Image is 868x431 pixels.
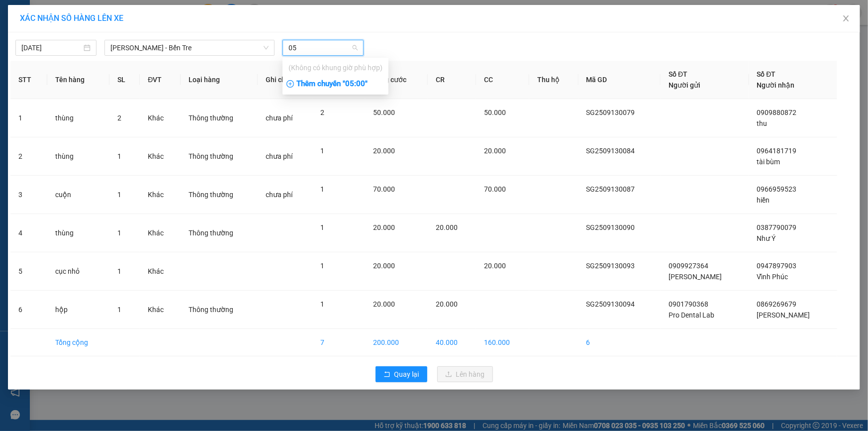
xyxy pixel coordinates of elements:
input: 14/09/2025 [21,42,82,53]
span: [PERSON_NAME] [669,273,722,281]
span: SG2509130087 [586,185,635,193]
td: 6 [10,291,47,329]
span: 0387790079 [757,223,797,231]
td: Thông thường [181,99,258,137]
span: SG2509130084 [586,147,635,155]
td: 160.000 [476,329,529,356]
span: 20.000 [373,223,395,231]
td: 7 [312,329,365,356]
span: 20.000 [373,147,395,155]
span: Quay lại [394,369,419,380]
span: 20.000 [484,147,506,155]
span: 2 [320,108,324,116]
td: Khác [140,291,181,329]
span: 1 [320,185,324,193]
td: 4 [10,214,47,252]
span: 0901790368 [669,300,708,308]
td: 1 [10,99,47,137]
span: 0909880872 [757,108,797,116]
span: 1 [320,262,324,270]
span: 20.000 [373,300,395,308]
th: ĐVT [140,61,181,99]
th: Mã GD [579,61,661,99]
span: 1 [320,300,324,308]
span: Như Ý [757,234,776,242]
td: thùng [47,214,109,252]
td: Thông thường [181,137,258,176]
td: 5 [10,252,47,291]
span: 1 [117,191,121,199]
span: Người nhận [757,81,795,89]
button: Close [832,5,860,33]
td: 6 [579,329,661,356]
td: cục nhỏ [47,252,109,291]
span: 1 [117,152,121,160]
span: 0947897903 [757,262,797,270]
span: 0869269679 [757,300,797,308]
span: Nhận: [116,9,140,20]
span: 1 [117,267,121,275]
th: Tên hàng [47,61,109,99]
span: Pro Dental Lab [669,311,714,319]
span: chưa phí [266,152,292,160]
th: Ghi chú [258,61,312,99]
td: Khác [140,137,181,176]
th: Thu hộ [529,61,578,99]
td: Thông thường [181,291,258,329]
span: 1 [320,223,324,231]
td: hộp [47,291,109,329]
th: Tổng cước [365,61,428,99]
th: STT [10,61,47,99]
th: Loại hàng [181,61,258,99]
div: 250.000 [7,63,111,75]
div: [GEOGRAPHIC_DATA] [8,8,109,31]
td: Khác [140,252,181,291]
span: 1 [117,306,121,314]
td: Khác [140,214,181,252]
td: 2 [10,137,47,176]
span: 70.000 [373,185,395,193]
span: Số ĐT [757,70,776,78]
td: Khác [140,99,181,137]
div: 0388516360 [116,32,196,46]
td: cuộn [47,176,109,214]
span: SG2509130090 [586,223,635,231]
span: 50.000 [373,108,395,116]
div: Thêm chuyến " 05:00 " [283,76,388,93]
span: plus-circle [287,80,294,88]
span: close [842,14,850,22]
div: 0908969757 [8,43,109,57]
td: thùng [47,137,109,176]
td: 40.000 [428,329,476,356]
span: 0966959523 [757,185,797,193]
span: Vĩnh Phúc [757,273,788,281]
span: 0909927364 [669,262,708,270]
span: rollback [384,371,390,379]
td: Thông thường [181,214,258,252]
td: Thông thường [181,176,258,214]
span: 0964181719 [757,147,797,155]
button: rollbackQuay lại [376,366,427,382]
div: 6 xưa [116,20,196,32]
td: 3 [10,176,47,214]
span: Gửi: [8,8,24,19]
td: Tổng cộng [47,329,109,356]
span: 50.000 [484,108,506,116]
span: thu [757,119,768,127]
span: 20.000 [484,262,506,270]
th: CC [476,61,529,99]
span: chưa phí [266,114,292,122]
span: hiền [757,196,770,204]
td: thùng [47,99,109,137]
span: [PERSON_NAME] [757,311,810,319]
span: 20.000 [373,262,395,270]
span: CR : [7,64,23,74]
span: XÁC NHẬN SỐ HÀNG LÊN XE [20,13,123,23]
td: 200.000 [365,329,428,356]
span: 1 [117,229,121,237]
button: uploadLên hàng [437,366,493,382]
span: Hồ Chí Minh - Bến Tre [110,40,269,55]
th: SL [109,61,140,99]
span: SG2509130093 [586,262,635,270]
span: Người gửi [669,81,700,89]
